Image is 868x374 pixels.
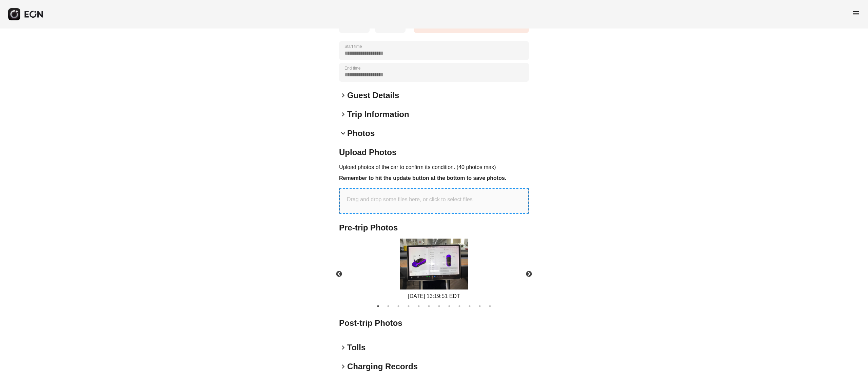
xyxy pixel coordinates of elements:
[395,303,402,310] button: 3
[446,303,453,310] button: 8
[852,9,860,17] span: menu
[456,303,463,310] button: 9
[347,128,375,139] h2: Photos
[339,174,529,182] h3: Remember to hit the update button at the bottom to save photos.
[339,163,529,171] p: Upload photos of the car to confirm its condition. (40 photos max)
[347,109,409,120] h2: Trip Information
[405,303,412,310] button: 4
[487,303,493,310] button: 12
[436,303,442,310] button: 7
[339,362,347,371] span: keyboard_arrow_right
[339,129,347,137] span: keyboard_arrow_down
[517,262,541,286] button: Next
[339,147,529,158] h2: Upload Photos
[347,195,473,204] p: Drag and drop some files here, or click to select files
[339,222,529,233] h2: Pre-trip Photos
[400,292,468,300] div: [DATE] 13:19:51 EDT
[400,239,468,289] img: https://fastfleet.me/rails/active_storage/blobs/redirect/eyJfcmFpbHMiOnsibWVzc2FnZSI6IkJBaHBBNzRz...
[339,318,529,329] h2: Post-trip Photos
[375,303,381,310] button: 1
[339,110,347,118] span: keyboard_arrow_right
[327,262,351,286] button: Previous
[347,90,399,101] h2: Guest Details
[347,342,366,353] h2: Tolls
[339,343,347,352] span: keyboard_arrow_right
[415,303,422,310] button: 5
[385,303,392,310] button: 2
[426,303,432,310] button: 6
[347,361,418,372] h2: Charging Records
[466,303,473,310] button: 10
[339,91,347,99] span: keyboard_arrow_right
[476,303,483,310] button: 11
